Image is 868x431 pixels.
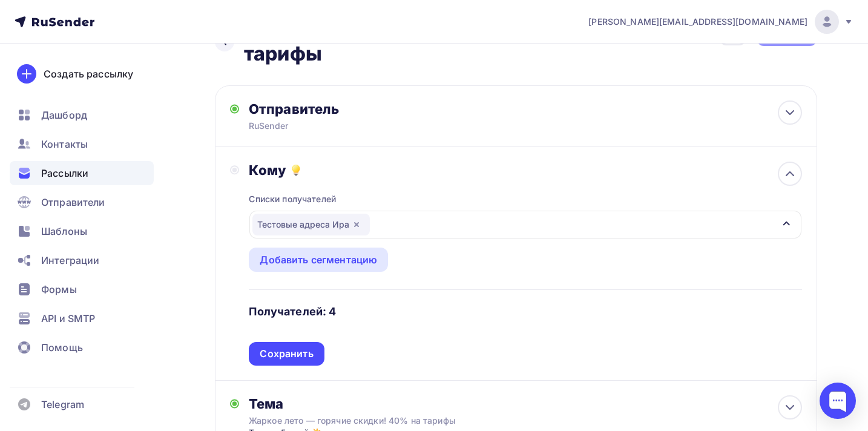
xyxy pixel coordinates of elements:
div: RuSender [249,120,485,132]
div: Добавить сегментацию [260,252,377,267]
span: Формы [41,282,77,297]
a: Шаблоны [10,219,154,243]
button: Тестовые адреса Ира [249,210,802,239]
div: Создать рассылку [44,67,133,81]
div: Списки получателей [249,193,336,205]
a: Формы [10,277,154,301]
span: Интеграции [41,253,99,268]
span: Контакты [41,137,88,151]
a: [PERSON_NAME][EMAIL_ADDRESS][DOMAIN_NAME] [588,10,853,34]
span: [PERSON_NAME][EMAIL_ADDRESS][DOMAIN_NAME] [588,16,807,28]
span: Помощь [41,340,83,355]
span: Шаблоны [41,224,87,239]
span: Отправители [41,195,105,209]
div: Сохранить [260,347,313,361]
div: Отправитель [249,100,511,117]
div: Кому [249,162,802,179]
div: Тема [249,395,488,412]
span: Дашборд [41,108,87,122]
span: Telegram [41,397,84,412]
div: Тестовые адреса Ира [252,214,370,235]
span: Рассылки [41,166,88,180]
a: Рассылки [10,161,154,185]
span: API и SMTP [41,311,95,326]
div: Жаркое лето — горячие скидки! 40% на тарифы [249,415,464,427]
a: Контакты [10,132,154,156]
a: Отправители [10,190,154,214]
a: Дашборд [10,103,154,127]
h4: Получателей: 4 [249,304,336,319]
